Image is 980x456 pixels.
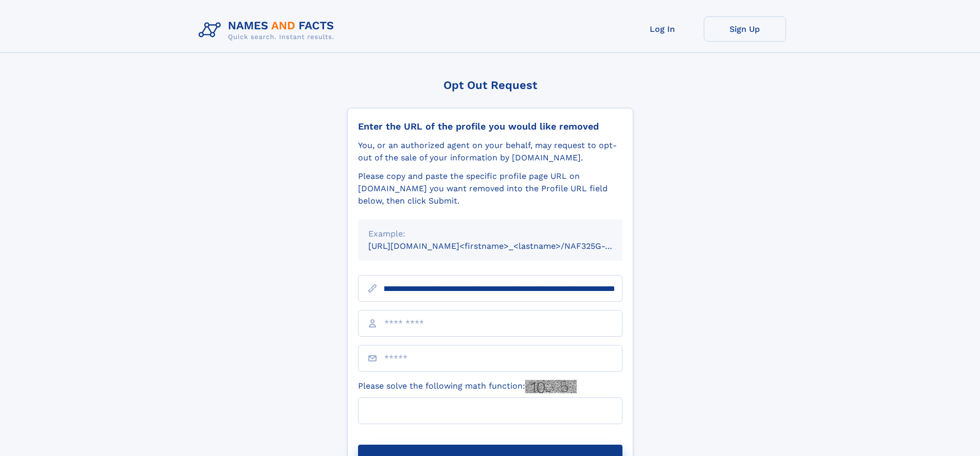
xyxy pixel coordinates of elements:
[368,228,612,240] div: Example:
[358,121,622,132] div: Enter the URL of the profile you would like removed
[358,170,622,207] div: Please copy and paste the specific profile page URL on [DOMAIN_NAME] you want removed into the Pr...
[347,79,633,92] div: Opt Out Request
[621,16,704,42] a: Log In
[368,241,642,251] small: [URL][DOMAIN_NAME]<firstname>_<lastname>/NAF325G-xxxxxxxx
[704,16,786,42] a: Sign Up
[358,380,577,393] label: Please solve the following math function:
[194,16,343,44] img: Logo Names and Facts
[358,139,622,164] div: You, or an authorized agent on your behalf, may request to opt-out of the sale of your informatio...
